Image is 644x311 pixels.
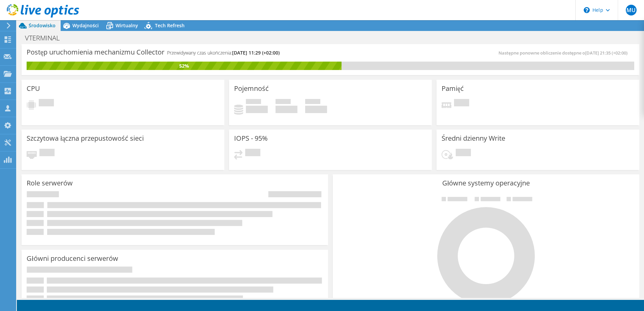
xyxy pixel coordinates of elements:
[39,99,54,108] span: Oczekuje
[498,50,631,56] span: Następne ponowne obliczenie dostępne o
[116,22,138,29] span: Wirtualny
[442,85,464,92] h3: Pamięć
[246,106,268,113] h4: 0 GiB
[584,7,590,13] svg: \n
[338,179,634,187] h3: Główne systemy operacyjne
[276,99,291,106] span: Wolne
[585,50,627,56] span: [DATE] 21:35 (+02:00)
[22,34,70,42] h1: VTERMINAL
[305,106,327,113] h4: 0 GiB
[155,22,185,29] span: Tech Refresh
[442,135,505,142] h3: Średni dzienny Write
[245,149,260,158] span: Oczekuje
[72,22,99,29] span: Wydajności
[27,179,73,187] h3: Role serwerów
[232,49,280,56] span: [DATE] 11:29 (+02:00)
[246,99,261,106] span: Użytkownik
[305,99,320,106] span: Łącznie
[27,255,118,262] h3: Główni producenci serwerów
[626,5,637,15] span: MU
[456,149,471,158] span: Oczekuje
[276,106,297,113] h4: 0 GiB
[167,49,280,57] h4: Przewidywany czas ukończenia:
[39,149,55,158] span: Oczekuje
[29,22,56,29] span: Środowisko
[234,135,268,142] h3: IOPS - 95%
[234,85,269,92] h3: Pojemność
[27,62,342,70] div: 52%
[27,135,144,142] h3: Szczytowa łączna przepustowość sieci
[27,85,40,92] h3: CPU
[454,99,469,108] span: Oczekuje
